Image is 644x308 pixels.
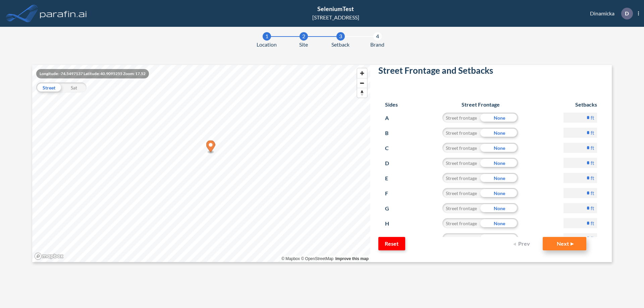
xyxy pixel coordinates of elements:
[563,101,597,108] h6: Setbacks
[357,88,367,98] button: Reset bearing to north
[357,68,367,78] button: Zoom in
[378,237,405,250] button: Reset
[480,158,518,168] div: None
[591,205,594,211] label: ft
[543,237,586,250] button: Next
[300,32,308,41] div: 2
[34,252,64,260] a: Mapbox homepage
[591,220,594,227] label: ft
[580,8,639,19] div: Dinamicka
[336,32,345,41] div: 3
[370,41,384,49] span: Brand
[480,143,518,153] div: None
[480,188,518,198] div: None
[32,65,370,262] canvas: Map
[442,203,480,213] div: Street frontage
[442,158,480,168] div: Street frontage
[373,32,382,41] div: 4
[257,41,277,49] span: Location
[591,144,594,151] label: ft
[312,13,359,21] div: [STREET_ADDRESS]
[385,101,398,108] h6: Sides
[442,143,480,153] div: Street frontage
[625,10,629,16] p: D
[385,203,397,214] p: G
[480,128,518,138] div: None
[442,188,480,198] div: Street frontage
[591,114,594,121] label: ft
[385,173,397,184] p: E
[263,32,271,41] div: 1
[480,218,518,228] div: None
[206,140,215,154] div: Map marker
[36,69,149,78] div: Longitude: -74.5497137 Latitude: 40.9095255 Zoom: 17.52
[36,82,61,93] div: Street
[385,128,397,138] p: B
[385,218,397,229] p: H
[385,233,397,244] p: I
[61,82,87,93] div: Sat
[331,41,350,49] span: Setback
[335,256,369,261] a: Improve this map
[591,160,594,166] label: ft
[591,129,594,136] label: ft
[385,143,397,153] p: C
[385,113,397,123] p: A
[480,173,518,183] div: None
[442,113,480,123] div: Street frontage
[299,41,308,49] span: Site
[442,233,480,243] div: Street frontage
[591,175,594,181] label: ft
[357,78,367,88] button: Zoom out
[385,188,397,199] p: F
[480,203,518,213] div: None
[39,7,88,20] img: logo
[480,233,518,243] div: None
[480,113,518,123] div: None
[378,65,604,78] h2: Street Frontage and Setbacks
[509,237,536,250] button: Prev
[591,190,594,196] label: ft
[301,256,333,261] a: OpenStreetMap
[385,158,397,169] p: D
[442,218,480,228] div: Street frontage
[317,5,354,12] span: SeleniumTest
[442,173,480,183] div: Street frontage
[591,235,594,242] label: ft
[281,256,300,261] a: Mapbox
[436,101,525,108] h6: Street Frontage
[442,128,480,138] div: Street frontage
